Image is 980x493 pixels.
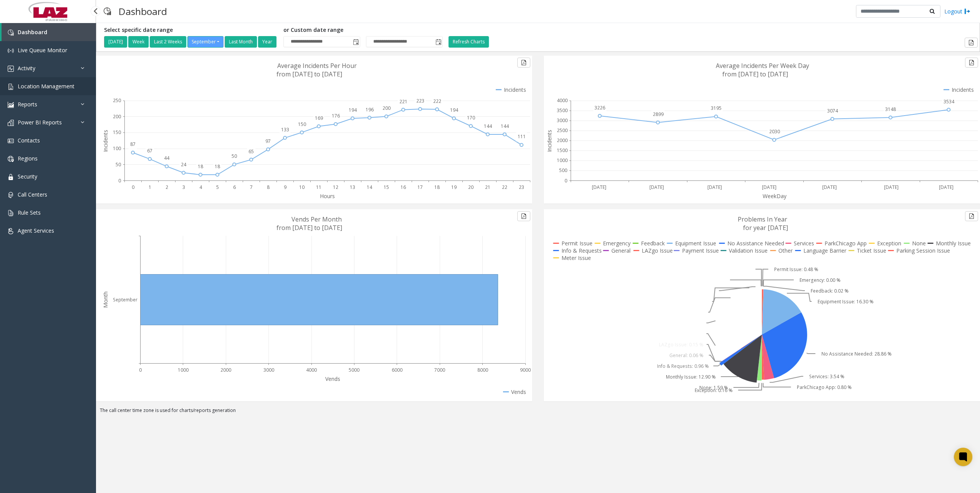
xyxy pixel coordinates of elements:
text: 50 [232,153,237,159]
text: 16 [401,184,406,190]
text: 133 [281,126,289,133]
text: 5000 [349,367,359,373]
text: [DATE] [762,184,776,190]
img: 'icon' [8,48,14,54]
text: 4000 [306,367,317,373]
text: 194 [450,107,459,113]
text: 20 [468,184,473,190]
text: 7 [250,184,253,190]
img: 'icon' [8,228,14,234]
text: 200 [113,113,121,120]
button: Export to pdf [965,38,978,48]
text: Equipment Issue: 16.30 % [818,298,874,305]
span: Rule Sets [18,209,41,216]
text: 150 [298,121,306,127]
text: 9 [284,184,286,190]
text: Monthly Issue: 12.90 % [666,374,716,380]
text: 0 [118,177,121,184]
text: [DATE] [707,184,722,190]
span: Dashboard [18,28,47,36]
text: Vends [325,375,340,382]
button: [DATE] [104,36,127,48]
text: 2000 [557,137,568,144]
text: No Assistance Needed: 28.86 % [821,351,892,357]
text: 3000 [557,117,568,124]
img: 'icon' [8,84,14,90]
text: 3148 [885,106,896,112]
button: Export to pdf [965,58,978,68]
text: Exception: 0.16 % [695,387,733,394]
button: Last 2 Weeks [150,36,186,48]
text: Feedback: 0.02 % [811,288,849,294]
text: 14 [367,184,372,190]
text: 2030 [769,128,780,135]
text: 5 [216,184,219,190]
button: Year [258,36,276,48]
text: ParkChicago App: 0.80 % [797,384,852,390]
span: Live Queue Monitor [18,46,67,54]
text: 1000 [178,367,189,373]
img: logout [964,7,970,15]
text: 3000 [263,367,274,373]
text: 7000 [434,367,445,373]
text: None: 1.59 % [699,384,728,391]
div: The call center time zone is used for charts/reports generation [96,407,980,418]
span: Activity [18,65,35,72]
img: 'icon' [8,192,14,198]
text: 3 [182,184,185,190]
text: 50 [116,161,121,168]
span: Security [18,173,37,180]
text: 44 [164,155,170,161]
text: Vends Per Month [291,215,342,223]
text: 19 [451,184,457,190]
text: Permit Issue: 0.48 % [774,266,818,273]
text: 18 [434,184,440,190]
span: Power BI Reports [18,119,62,126]
img: 'icon' [8,138,14,144]
span: Contacts [18,137,40,144]
text: September [113,296,137,303]
text: 250 [113,97,121,104]
text: 222 [433,98,441,104]
text: 111 [518,133,526,140]
text: [DATE] [649,184,664,190]
text: Incidents [102,130,109,152]
text: 200 [382,105,391,111]
text: 67 [147,147,152,154]
text: 144 [501,123,509,129]
text: Incidents [546,130,553,152]
text: 100 [113,145,121,152]
text: Problems In Year [738,215,787,223]
text: 1 [149,184,151,190]
span: Toggle popup [434,36,442,47]
text: 3534 [944,98,955,105]
text: WeekDay [763,192,787,200]
text: 6 [233,184,236,190]
h5: or Custom date range [283,27,443,33]
img: 'icon' [8,30,14,36]
text: 12 [333,184,338,190]
text: 2000 [220,367,231,373]
text: 23 [519,184,524,190]
text: 65 [248,148,254,155]
text: 500 [559,167,567,174]
text: Average Incidents Per Week Day [716,61,809,70]
text: for year [DATE] [743,223,788,232]
text: [DATE] [822,184,837,190]
h3: Dashboard [115,2,171,21]
img: 'icon' [8,66,14,72]
text: 2500 [557,127,568,134]
text: 1500 [557,147,568,154]
text: 11 [316,184,321,190]
text: 169 [315,115,323,121]
span: Reports [18,101,37,108]
text: 2 [166,184,168,190]
text: 17 [417,184,423,190]
text: 0 [139,367,142,373]
text: 194 [349,107,357,113]
button: Refresh Charts [449,36,489,48]
button: Export to pdf [517,58,530,68]
text: [DATE] [592,184,606,190]
text: Services: 3.54 % [809,373,844,380]
text: Hours [320,192,335,200]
